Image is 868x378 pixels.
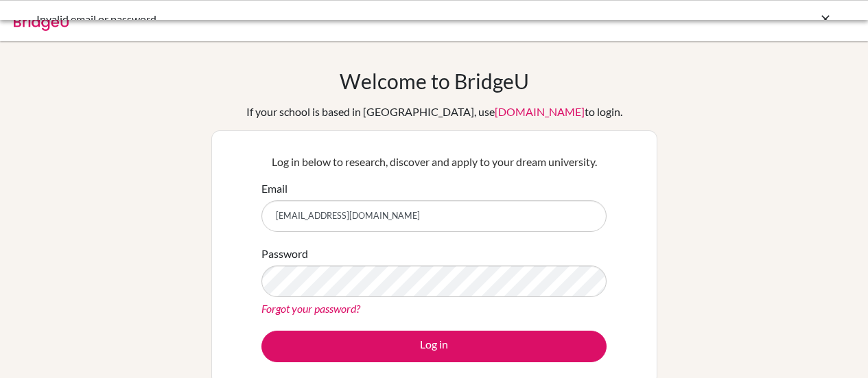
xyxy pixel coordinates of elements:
div: Invalid email or password. [36,11,626,27]
label: Password [261,246,308,262]
p: Log in below to research, discover and apply to your dream university. [261,154,607,170]
h1: Welcome to BridgeU [340,69,529,93]
a: Forgot your password? [261,302,360,315]
button: Log in [261,331,607,362]
img: Bridge-U [14,9,69,31]
a: [DOMAIN_NAME] [495,105,585,118]
div: If your school is based in [GEOGRAPHIC_DATA], use to login. [246,104,622,120]
label: Email [261,180,288,197]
